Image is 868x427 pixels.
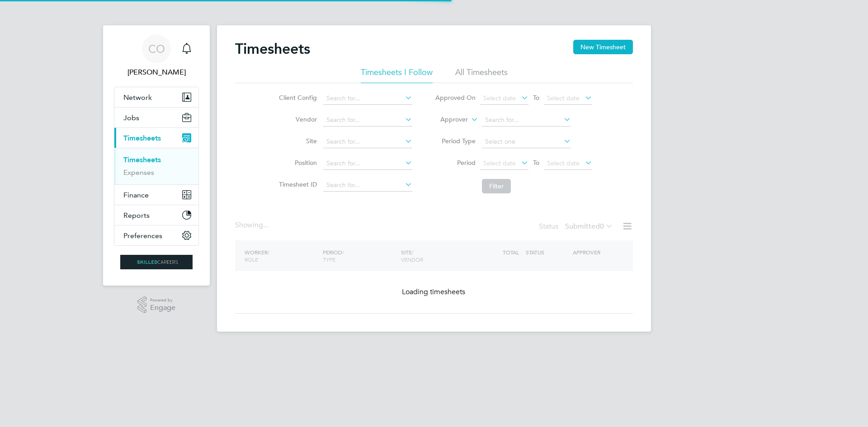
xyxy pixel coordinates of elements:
div: Status [539,221,615,233]
nav: Main navigation [103,25,210,286]
label: Approved On [435,94,476,102]
h2: Timesheets [235,40,310,58]
input: Search for... [323,179,412,192]
a: Powered byEngage [137,296,176,314]
a: CO[PERSON_NAME] [114,34,199,78]
button: Network [114,87,198,107]
label: Vendor [276,115,317,123]
span: 0 [600,222,604,231]
label: Period Type [435,137,476,145]
button: New Timesheet [573,40,633,54]
div: Showing [235,221,270,230]
span: CO [148,43,165,55]
span: Preferences [123,231,162,240]
span: To [530,157,542,169]
input: Search for... [323,114,412,127]
label: Timesheet ID [276,180,317,188]
span: Reports [123,211,150,220]
input: Search for... [482,114,571,127]
input: Search for... [323,136,412,148]
button: Preferences [114,225,198,245]
label: Approver [427,115,468,124]
input: Select one [482,136,571,148]
span: To [530,92,542,103]
button: Finance [114,185,198,205]
span: Jobs [123,113,139,122]
span: Network [123,93,152,102]
a: Expenses [123,168,154,177]
span: Select date [547,159,580,167]
button: Reports [114,205,198,225]
li: Timesheets I Follow [361,67,433,83]
span: Engage [150,304,175,312]
span: Select date [483,159,516,167]
label: Submitted [565,222,613,231]
img: skilledcareers-logo-retina.png [120,255,193,269]
label: Period [435,159,476,167]
button: Timesheets [114,128,198,148]
label: Site [276,137,317,145]
button: Filter [482,179,511,193]
button: Jobs [114,108,198,127]
a: Timesheets [123,155,161,164]
input: Search for... [323,157,412,170]
input: Search for... [323,92,412,105]
li: All Timesheets [455,67,508,83]
span: Craig O'Donovan [114,67,199,78]
span: Select date [483,94,516,102]
label: Client Config [276,94,317,102]
label: Position [276,159,317,167]
span: Timesheets [123,134,161,142]
span: Select date [547,94,580,102]
span: Powered by [150,296,175,304]
a: Go to home page [114,255,199,269]
span: Finance [123,191,149,199]
div: Timesheets [114,148,198,184]
span: ... [263,221,269,230]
